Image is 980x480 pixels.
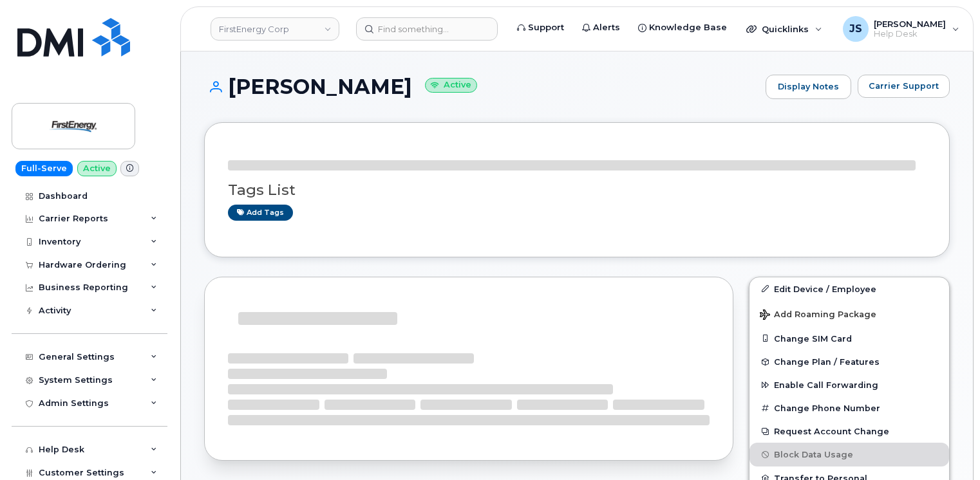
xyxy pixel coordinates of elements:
a: Add tags [228,205,293,221]
button: Request Account Change [749,420,949,443]
h1: [PERSON_NAME] [204,75,759,98]
small: Active [425,78,477,93]
h3: Tags List [228,182,926,198]
button: Carrier Support [858,75,950,98]
button: Change Phone Number [749,396,949,420]
span: Change Plan / Features [774,357,880,367]
a: Edit Device / Employee [749,277,949,300]
span: Carrier Support [869,80,939,92]
a: Display Notes [766,75,851,99]
button: Add Roaming Package [749,300,949,327]
button: Change Plan / Features [749,350,949,373]
span: Enable Call Forwarding [774,380,878,390]
button: Enable Call Forwarding [749,373,949,396]
button: Change SIM Card [749,327,949,350]
span: Add Roaming Package [760,309,876,322]
button: Block Data Usage [749,443,949,466]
